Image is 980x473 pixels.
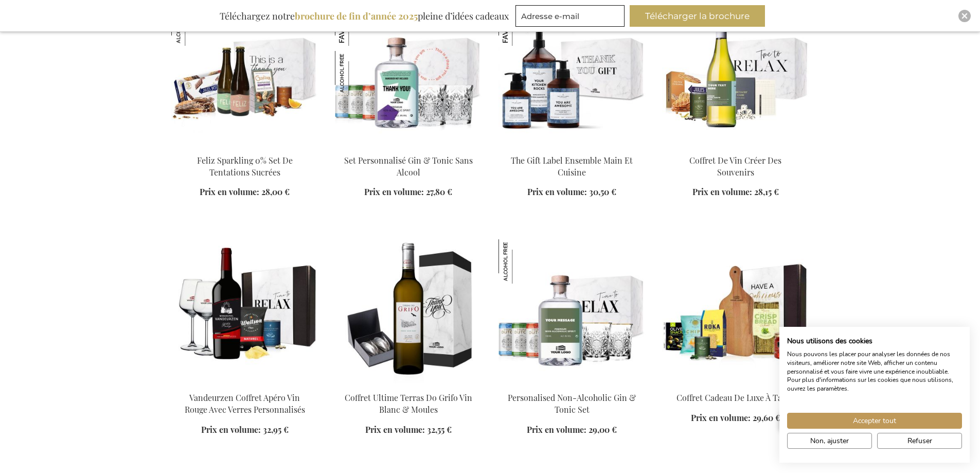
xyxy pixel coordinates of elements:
span: Prix en volume: [364,186,424,197]
button: Ajustez les préférences de cookie [787,433,872,449]
img: Close [961,13,968,19]
a: Vandeurzen Coffret Apéro Vin Rouge Avec Verres Personnalisés [185,392,305,415]
span: Accepter tout [853,415,896,426]
a: Prix en volume: 32,55 € [365,424,452,436]
img: The Gift Label Hand & Kitchen Set [498,2,646,146]
a: Prix en volume: 28,15 € [692,186,779,198]
a: Prix en volume: 28,00 € [200,186,290,198]
span: Prix en volume: [691,412,751,423]
span: Prix en volume: [365,424,425,435]
img: Set Personnalisé Gin & Tonic Sans Alcool [335,2,482,146]
span: Prix en volume: [200,186,259,197]
img: Personalised Non-Alcoholic Gin & Tonic Set [498,239,646,383]
span: Prix en volume: [692,186,752,197]
a: Feliz Sparkling 0% Set De Tentations Sucrées [197,155,293,178]
a: Prix en volume: 29,60 € [691,412,780,424]
form: marketing offers and promotions [515,5,628,30]
img: Ultimate Terras Do Grifo White Wine & Mussel Pairing Box [335,239,482,383]
img: Set Personnalisé Gin & Tonic Sans Alcool [335,51,379,95]
span: 28,00 € [261,186,290,197]
a: Luxury Tapas Gift Box [662,379,809,389]
a: The Gift Label Ensemble Main Et Cuisine [511,155,633,178]
span: Prix en volume: [201,424,261,435]
span: 28,15 € [754,186,779,197]
button: Accepter tous les cookies [787,413,962,429]
button: Télécharger la brochure [630,5,765,27]
a: Prix en volume: 29,00 € [527,424,617,436]
a: The Gift Label Hand & Kitchen Set The Gift Label Ensemble Main Et Cuisine [498,142,646,151]
input: Adresse e-mail [515,5,625,27]
a: Prix en volume: 27,80 € [364,186,452,198]
span: 32,95 € [263,424,289,435]
div: Téléchargez notre pleine d’idées cadeaux [215,5,513,27]
span: 27,80 € [426,186,452,197]
button: Refuser tous les cookies [877,433,962,449]
img: Luxury Tapas Gift Box [662,239,809,383]
a: Feliz Sparkling 0% Sweet Temptations Set Feliz Sparkling 0% Set De Tentations Sucrées [171,142,318,151]
span: Non, ajuster [810,435,849,446]
a: Ultimate Terras Do Grifo White Wine & Mussel Pairing Box [335,379,482,389]
a: Coffret De Vin Créer Des Souvenirs [689,155,781,178]
span: 30,50 € [589,186,616,197]
a: Set Personnalisé Gin & Tonic Sans Alcool [344,155,473,178]
a: Coffret Cadeau De Luxe À Tapas [676,392,794,403]
a: Personalised Non-Alcoholic Gin & Tonic Set Personalised Non-Alcoholic Gin & Tonic Set [498,379,646,389]
a: Coffret Ultime Terras Do Grifo Vin Blanc & Moules [345,392,472,415]
div: Close [958,10,971,22]
span: Prix en volume: [527,186,587,197]
img: Vandeurzen Coffret Apéro Vin Rouge Avec Verres Personnalisés [171,239,318,383]
span: Prix en volume: [527,424,586,435]
a: Personalised Non-Alcoholic Gin & Tonic Set [508,392,636,415]
img: Feliz Sparkling 0% Sweet Temptations Set [171,2,318,146]
b: brochure de fin d’année 2025 [295,10,418,22]
span: 29,60 € [753,412,780,423]
span: 29,00 € [589,424,617,435]
a: Vandeurzen Coffret Apéro Vin Rouge Avec Verres Personnalisés [171,379,318,389]
a: Personalised White Wine [662,142,809,151]
p: Nous pouvons les placer pour analyser les données de nos visiteurs, améliorer notre site Web, aff... [787,350,962,393]
span: Refuser [907,435,932,446]
a: Prix en volume: 30,50 € [527,186,616,198]
a: Set Personnalisé Gin & Tonic Sans Alcool Set Personnalisé Gin & Tonic Sans Alcool Set Personnalis... [335,142,482,151]
span: 32,55 € [427,424,452,435]
img: Personalised White Wine [662,2,809,146]
a: Prix en volume: 32,95 € [201,424,289,436]
img: Personalised Non-Alcoholic Gin & Tonic Set [498,239,543,284]
h2: Nous utilisons des cookies [787,337,962,346]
